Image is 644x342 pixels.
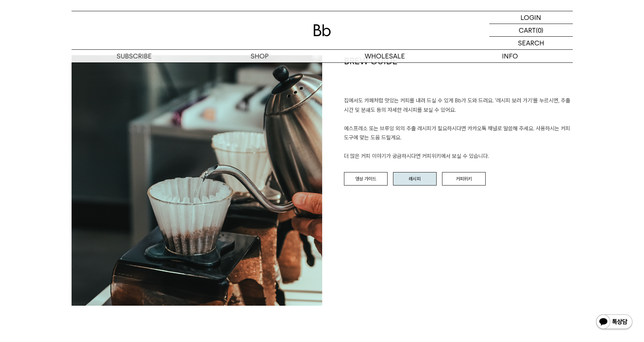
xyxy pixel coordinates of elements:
[595,314,633,331] img: 카카오톡 채널 1:1 채팅 버튼
[521,11,541,24] p: LOGIN
[344,172,388,186] a: 영상 가이드
[518,37,544,49] p: SEARCH
[519,24,536,36] p: CART
[442,172,486,186] a: 커피위키
[536,24,543,36] p: (0)
[393,172,437,186] a: 레시피
[489,24,573,37] a: CART (0)
[313,24,331,36] img: 로고
[489,11,573,24] a: LOGIN
[344,96,573,161] p: 집에서도 카페처럼 맛있는 커피를 내려 드실 ﻿수 있게 Bb가 도와 드려요. '레시피 보러 가기'를 누르시면, 추출 시간 및 분쇄도 등의 자세한 레시피를 보실 수 있어요. 에스...
[344,55,573,97] h1: BREW GUIDE
[72,50,197,62] a: SUBSCRIBE
[322,50,447,62] p: WHOLESALE
[72,55,322,306] img: a9080350f8f7d047e248a4ae6390d20f_153659.jpg
[447,50,573,62] p: INFO
[197,50,322,62] a: SHOP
